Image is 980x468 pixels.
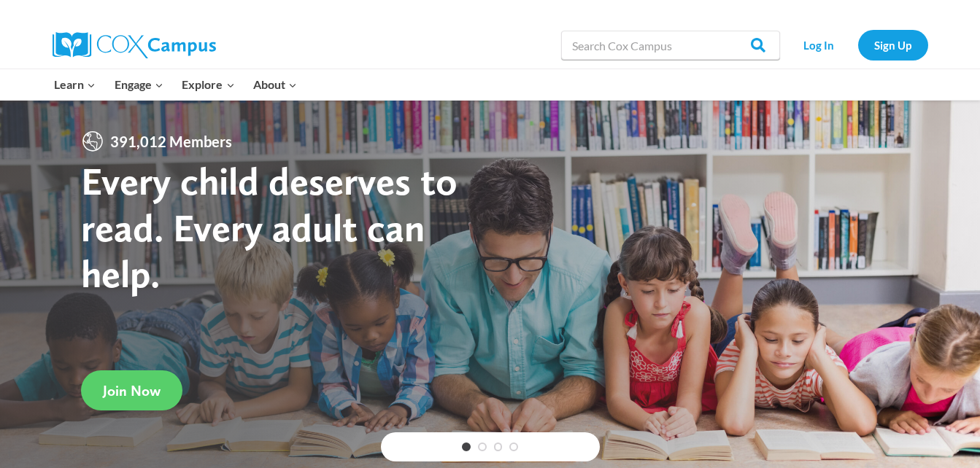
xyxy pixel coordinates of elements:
a: Log In [787,30,851,60]
nav: Secondary Navigation [787,30,928,60]
a: 3 [494,442,503,451]
nav: Primary Navigation [45,69,306,100]
span: 391,012 Members [104,130,238,153]
strong: Every child deserves to read. Every adult can help. [81,157,458,297]
span: Learn [54,75,96,94]
span: Engage [115,75,163,94]
img: Cox Campus [53,32,216,58]
a: Sign Up [858,30,928,60]
span: Join Now [103,382,161,399]
a: 1 [462,442,471,451]
a: 2 [478,442,487,451]
a: Join Now [81,370,182,410]
a: 4 [509,442,518,451]
span: About [253,75,297,94]
input: Search Cox Campus [561,31,780,60]
span: Explore [182,75,234,94]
